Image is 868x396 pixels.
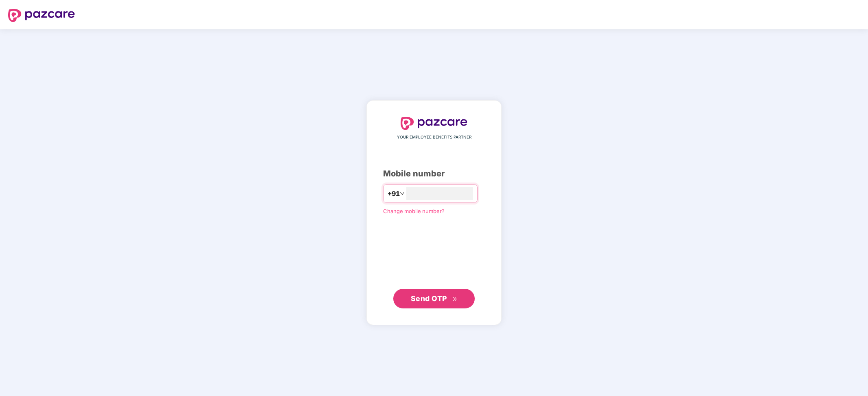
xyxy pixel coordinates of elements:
[401,117,467,130] img: logo
[400,191,405,196] span: down
[397,134,471,141] span: YOUR EMPLOYEE BENEFITS PARTNER
[388,189,400,199] span: +91
[383,167,485,180] div: Mobile number
[383,208,445,214] a: Change mobile number?
[8,9,75,22] img: logo
[393,289,475,308] button: Send OTPdouble-right
[411,294,447,303] span: Send OTP
[452,297,458,302] span: double-right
